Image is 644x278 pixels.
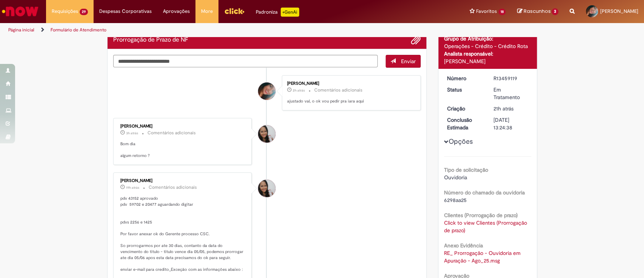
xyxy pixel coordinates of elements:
ul: Trilhas de página [6,23,424,37]
h2: Prorrogação de Prazo de NF Histórico de tíquete [113,37,188,43]
b: Clientes (Prorrogação de prazo) [444,212,518,219]
span: Ouvidoria [444,174,467,181]
span: Aprovações [163,8,190,15]
span: 29 [80,9,88,15]
div: [PERSON_NAME] [120,179,246,183]
small: Comentários adicionais [148,130,196,136]
div: [PERSON_NAME] [120,124,246,129]
button: Adicionar anexos [411,35,421,45]
div: Em Tratamento [493,86,529,101]
p: ajustado val, o ok vou pedir pra iara aqui [287,98,413,104]
small: Comentários adicionais [149,184,197,191]
span: 6298aa25 [444,197,467,203]
dt: Status [441,86,488,93]
a: Rascunhos [517,8,558,15]
span: Despesas Corporativas [99,8,152,15]
div: Valeria Maria Da Conceicao [258,180,275,197]
dt: Número [441,75,488,82]
b: Número do chamado da ouvidoria [444,189,525,196]
div: Grupo de Atribuição: [444,35,531,42]
span: Requisições [52,8,78,15]
img: ServiceNow [1,4,40,19]
time: 29/08/2025 10:17:53 [126,131,138,135]
b: Anexo Evidência [444,242,483,249]
span: Enviar [401,58,416,65]
span: 18 [498,9,506,15]
div: R13459119 [493,75,529,82]
a: Download de RE_ Prorrogação - Ouvidoria em Apuração - Ago_25.msg [444,250,522,264]
span: More [201,8,213,15]
div: Valeria Maria Da Conceicao [258,125,275,143]
div: 28/08/2025 16:24:23 [493,105,529,112]
time: 29/08/2025 11:00:12 [293,88,305,93]
div: Padroniza [256,8,299,17]
small: Comentários adicionais [314,87,363,93]
span: 3 [552,8,558,15]
time: 28/08/2025 16:24:23 [493,105,513,112]
span: 3h atrás [126,131,138,135]
a: Formulário de Atendimento [51,27,106,33]
span: [PERSON_NAME] [600,8,638,14]
dt: Conclusão Estimada [441,116,488,131]
p: +GenAi [281,8,299,17]
time: 28/08/2025 18:09:29 [126,185,139,190]
div: [PERSON_NAME] [444,57,531,65]
img: click_logo_yellow_360x200.png [224,5,244,17]
span: Rascunhos [523,8,550,15]
span: 19h atrás [126,185,139,190]
div: Aliny Souza Lira [258,82,275,100]
span: Favoritos [476,8,497,15]
div: Operações - Crédito - Crédito Rota [444,42,531,50]
div: Analista responsável: [444,50,531,57]
button: Enviar [386,55,421,68]
p: Bom dia algum retorno ? [120,141,246,159]
div: [PERSON_NAME] [287,81,413,86]
a: Click to view Clientes (Prorrogação de prazo) [444,219,527,234]
dt: Criação [441,105,488,112]
div: [DATE] 13:24:38 [493,116,529,131]
textarea: Digite sua mensagem aqui... [113,55,378,68]
a: Página inicial [8,27,34,33]
span: 21h atrás [493,105,513,112]
b: Tipo de solicitação [444,166,488,173]
span: 2h atrás [293,88,305,93]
